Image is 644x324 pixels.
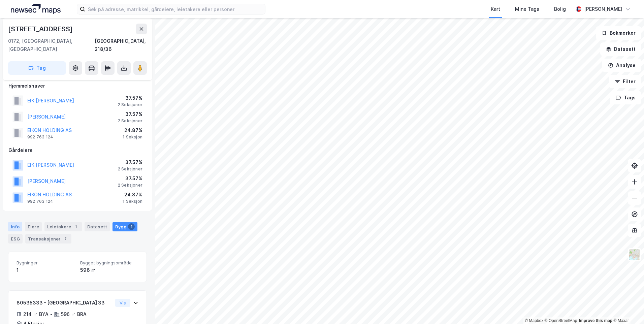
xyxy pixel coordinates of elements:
div: Kontrollprogram for chat [610,292,644,324]
button: Datasett [600,42,641,56]
div: 37.57% [118,174,142,183]
div: Eiere [25,222,42,231]
div: [PERSON_NAME] [584,5,622,13]
a: OpenStreetMap [545,318,577,323]
div: 596 ㎡ [80,266,138,274]
input: Søk på adresse, matrikkel, gårdeiere, leietakere eller personer [85,4,265,14]
span: Bygget bygningsområde [80,260,138,266]
div: 2 Seksjoner [118,102,142,107]
button: Bokmerker [596,26,641,40]
div: Bolig [554,5,566,13]
button: Tags [610,91,641,104]
div: 214 ㎡ BYA [23,310,49,318]
div: 7 [62,235,69,242]
div: 1 Seksjon [123,134,142,140]
button: Vis [115,299,130,307]
div: Leietakere [44,222,82,231]
div: 37.57% [118,110,142,118]
div: 24.87% [123,191,142,199]
a: Improve this map [579,318,612,323]
iframe: Chat Widget [610,292,644,324]
div: Mine Tags [515,5,539,13]
div: ESG [8,234,23,244]
div: 1 Seksjon [123,199,142,204]
div: 992 763 124 [27,134,53,140]
span: Bygninger [17,260,75,266]
div: Bygg [112,222,137,231]
div: [GEOGRAPHIC_DATA], 218/36 [95,37,147,53]
div: 0172, [GEOGRAPHIC_DATA], [GEOGRAPHIC_DATA] [8,37,95,53]
div: Gårdeiere [8,146,147,154]
div: Info [8,222,22,231]
div: [STREET_ADDRESS] [8,24,74,34]
div: 2 Seksjoner [118,183,142,188]
div: Transaksjoner [25,234,71,244]
div: 1 [72,223,79,230]
div: Datasett [85,222,110,231]
div: Kart [491,5,500,13]
div: 37.57% [118,94,142,102]
div: 80535333 - [GEOGRAPHIC_DATA] 33 [17,299,112,307]
button: Analyse [602,59,641,72]
div: • [50,312,53,317]
div: 1 [17,266,75,274]
div: 992 763 124 [27,199,53,204]
div: 596 ㎡ BRA [61,310,87,318]
img: logo.a4113a55bc3d86da70a041830d287a7e.svg [11,4,61,14]
div: 2 Seksjoner [118,118,142,124]
div: Hjemmelshaver [8,82,147,90]
button: Tag [8,61,66,75]
a: Mapbox [525,318,543,323]
div: 1 [128,223,135,230]
button: Filter [609,75,641,88]
div: 24.87% [123,126,142,134]
div: 2 Seksjoner [118,166,142,172]
div: 37.57% [118,158,142,166]
img: Z [628,248,641,261]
